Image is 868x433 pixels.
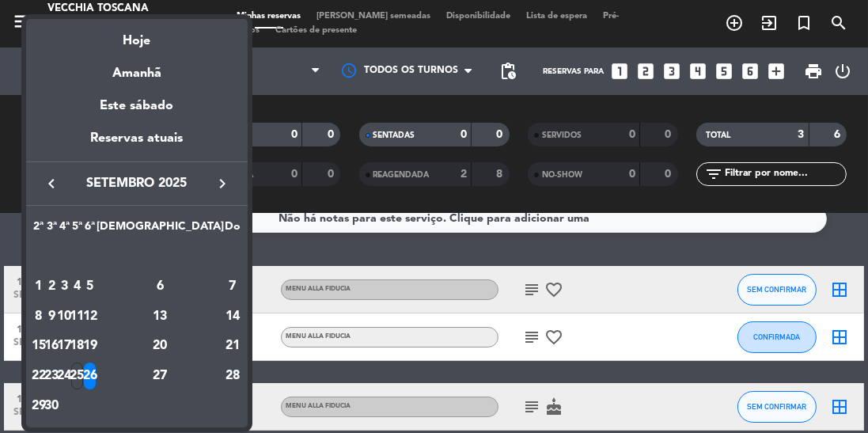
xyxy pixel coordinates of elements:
div: 15 [33,332,45,359]
td: 28 de setembro de 2025 [224,361,241,391]
div: 11 [71,303,83,330]
td: 3 de setembro de 2025 [58,272,70,302]
div: Hoje [26,19,248,51]
th: Quinta-feira [70,218,83,242]
div: 21 [225,332,241,359]
div: 18 [71,332,83,359]
div: 10 [59,303,70,330]
td: 21 de setembro de 2025 [224,332,241,362]
div: 4 [71,273,83,300]
td: 16 de setembro de 2025 [45,332,58,362]
i: keyboard_arrow_right [213,174,232,193]
td: 11 de setembro de 2025 [70,302,83,332]
div: 17 [59,332,70,359]
span: setembro 2025 [66,173,208,194]
td: 24 de setembro de 2025 [58,361,70,391]
td: 4 de setembro de 2025 [70,272,83,302]
div: 27 [103,363,218,389]
div: 13 [103,303,218,330]
th: Segunda-feira [32,218,45,242]
td: 14 de setembro de 2025 [224,302,241,332]
div: 23 [46,363,58,389]
button: keyboard_arrow_right [208,173,237,194]
td: SET [32,242,241,272]
td: 22 de setembro de 2025 [32,361,45,391]
div: 28 [225,363,241,389]
div: 24 [59,363,70,389]
td: 18 de setembro de 2025 [70,332,83,362]
div: 8 [33,303,45,330]
div: 2 [46,273,58,300]
td: 1 de setembro de 2025 [32,272,45,302]
div: 16 [46,332,58,359]
div: 12 [84,303,96,330]
th: Domingo [224,218,241,242]
div: 26 [84,363,96,389]
th: Terça-feira [45,218,58,242]
td: 26 de setembro de 2025 [83,361,96,391]
button: keyboard_arrow_left [37,173,66,194]
div: 20 [103,332,218,359]
i: keyboard_arrow_left [42,174,61,193]
td: 20 de setembro de 2025 [97,332,224,362]
td: 6 de setembro de 2025 [97,272,224,302]
td: 9 de setembro de 2025 [45,302,58,332]
td: 13 de setembro de 2025 [97,302,224,332]
td: 5 de setembro de 2025 [83,272,96,302]
td: 23 de setembro de 2025 [45,361,58,391]
td: 30 de setembro de 2025 [45,391,58,421]
div: 29 [33,393,45,420]
div: Reservas atuais [26,128,248,161]
div: 9 [46,303,58,330]
div: 6 [103,273,218,300]
div: 22 [33,363,45,389]
div: Este sábado [26,84,248,128]
td: 17 de setembro de 2025 [58,332,70,362]
td: 25 de setembro de 2025 [70,361,83,391]
td: 12 de setembro de 2025 [83,302,96,332]
div: Amanhã [26,51,248,84]
th: Sábado [97,218,224,242]
div: 25 [71,363,83,389]
td: 29 de setembro de 2025 [32,391,45,421]
div: 19 [84,332,96,359]
td: 19 de setembro de 2025 [83,332,96,362]
th: Quarta-feira [58,218,70,242]
div: 14 [225,303,241,330]
td: 8 de setembro de 2025 [32,302,45,332]
div: 30 [46,393,58,420]
td: 27 de setembro de 2025 [97,361,224,391]
div: 1 [33,273,45,300]
td: 10 de setembro de 2025 [58,302,70,332]
td: 2 de setembro de 2025 [45,272,58,302]
div: 7 [225,273,241,300]
td: 15 de setembro de 2025 [32,332,45,362]
div: 3 [59,273,70,300]
td: 7 de setembro de 2025 [224,272,241,302]
th: Sexta-feira [83,218,96,242]
div: 5 [84,273,96,300]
